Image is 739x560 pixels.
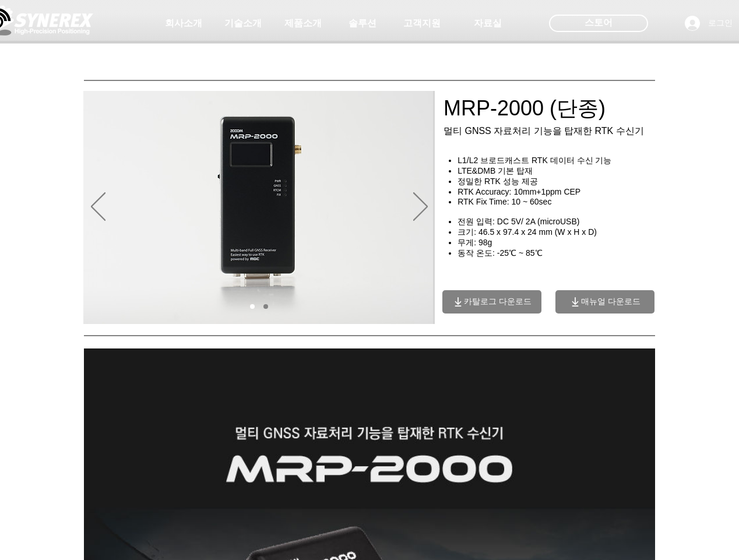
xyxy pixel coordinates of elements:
[458,217,579,226] span: 전원 입력: DC 5V/ 2A (microUSB)
[458,227,597,237] span: 크기: 46.5 x 97.4 x 24 mm (W x H x D)
[581,297,641,307] span: 매뉴얼 다운로드
[333,12,392,35] a: 솔루션
[413,192,428,223] button: 다음
[442,290,541,314] a: 카탈로그 다운로드
[458,238,492,247] span: 무게: 98g
[585,16,613,29] span: 스토어
[403,17,441,30] span: 고객지원
[549,15,648,32] div: 스토어
[250,304,255,309] a: 01
[83,91,433,324] img: MRP2000_front.jpg
[458,187,580,196] span: RTK Accuracy: 10mm+1ppm CEP
[224,17,262,30] span: 기술소개
[459,12,517,35] a: 자료실
[214,12,272,35] a: 기술소개
[274,12,332,35] a: 제품소개
[605,510,739,560] iframe: Wix Chat
[83,91,435,324] div: 슬라이드쇼
[555,290,654,314] a: 매뉴얼 다운로드
[393,12,451,35] a: 고객지원
[165,17,202,30] span: 회사소개
[154,12,213,35] a: 회사소개
[458,197,551,206] span: RTK Fix Time: 10 ~ 60sec
[458,248,542,258] span: 동작 온도: -25℃ ~ 85℃
[91,192,105,223] button: 이전
[284,17,322,30] span: 제품소개
[474,17,502,30] span: 자료실
[704,17,737,29] span: 로그인
[349,17,376,30] span: 솔루션
[246,304,273,309] nav: 슬라이드
[458,177,537,186] span: 정밀한 RTK 성능 제공
[464,297,532,307] span: 카탈로그 다운로드
[263,304,268,309] a: 02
